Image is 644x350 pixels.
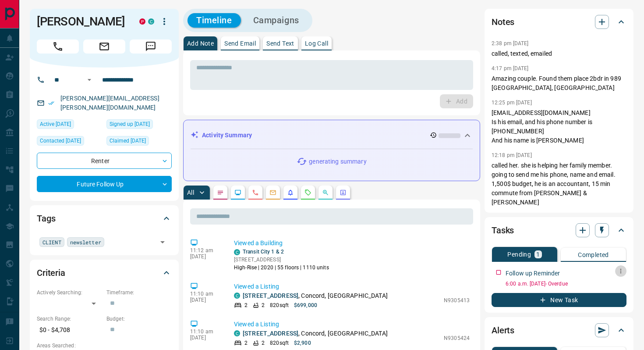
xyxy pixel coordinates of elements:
[37,342,172,350] p: Areas Searched:
[37,323,102,337] p: $0 - $4,708
[40,120,71,129] span: Active [DATE]
[492,293,626,307] button: New Task
[243,291,388,300] p: , Concord, [GEOGRAPHIC_DATA]
[40,136,81,145] span: Contacted [DATE]
[37,208,172,229] div: Tags
[37,39,79,54] span: Call
[190,297,221,303] p: [DATE]
[130,39,172,54] span: Message
[492,15,514,29] h2: Notes
[234,320,470,329] p: Viewed a Listing
[37,119,102,132] div: Sun Aug 17 2025
[309,157,366,166] p: generating summary
[217,189,224,196] svg: Notes
[444,334,470,342] p: N9305424
[492,108,626,145] p: [EMAIL_ADDRESS][DOMAIN_NAME] Is his email, and his phone number is [PHONE_NUMBER] And his name is...
[191,127,473,143] div: Activity Summary
[187,40,214,46] p: Add Note
[270,301,289,309] p: 820 sqft
[224,40,256,46] p: Send Email
[37,211,55,225] h2: Tags
[37,14,126,29] h1: [PERSON_NAME]
[110,136,146,145] span: Claimed [DATE]
[304,189,311,196] svg: Requests
[492,323,514,337] h2: Alerts
[322,189,329,196] svg: Opportunities
[234,239,470,248] p: Viewed a Building
[506,280,626,288] p: 6:00 a.m. [DATE] - Overdue
[234,293,240,299] div: condos.ca
[42,238,61,246] span: CLIENT
[234,256,329,264] p: [STREET_ADDRESS]
[106,119,172,132] div: Sun Jul 12 2020
[492,320,626,341] div: Alerts
[190,335,221,341] p: [DATE]
[234,189,241,196] svg: Lead Browsing Activity
[492,161,626,207] p: called her. she is helping her family member. going to send me his phone, name and email. 1,500$ ...
[266,40,294,46] p: Send Text
[340,189,347,196] svg: Agent Actions
[507,251,531,257] p: Pending
[578,252,609,258] p: Completed
[492,100,532,106] p: 12:25 pm [DATE]
[294,301,317,309] p: $699,000
[37,153,172,169] div: Renter
[294,339,311,347] p: $2,900
[106,315,172,323] p: Budget:
[243,329,388,338] p: , Concord, [GEOGRAPHIC_DATA]
[492,152,532,158] p: 12:18 pm [DATE]
[37,266,65,280] h2: Criteria
[188,13,241,28] button: Timeline
[37,136,102,148] div: Thu Jul 03 2025
[492,74,626,93] p: Amazing couple. Found them place 2bdr in 989 [GEOGRAPHIC_DATA], [GEOGRAPHIC_DATA]
[252,189,259,196] svg: Calls
[48,100,54,106] svg: Email Verified
[202,131,252,140] p: Activity Summary
[492,223,514,237] h2: Tasks
[234,330,240,336] div: condos.ca
[234,264,329,271] p: High-Rise | 2020 | 55 floors | 1110 units
[190,291,221,297] p: 11:10 am
[156,236,169,248] button: Open
[305,40,328,46] p: Log Call
[243,330,298,337] a: [STREET_ADDRESS]
[492,220,626,241] div: Tasks
[536,251,540,257] p: 1
[37,262,172,283] div: Criteria
[492,49,626,58] p: called, texted, emailed
[269,189,276,196] svg: Emails
[110,120,150,129] span: Signed up [DATE]
[37,315,102,323] p: Search Range:
[190,254,221,260] p: [DATE]
[190,329,221,335] p: 11:10 am
[287,189,294,196] svg: Listing Alerts
[492,65,529,71] p: 4:17 pm [DATE]
[106,289,172,296] p: Timeframe:
[492,40,529,46] p: 2:38 pm [DATE]
[37,176,172,192] div: Future Follow Up
[244,301,248,309] p: 2
[234,282,470,291] p: Viewed a Listing
[84,75,95,85] button: Open
[83,39,125,54] span: Email
[262,339,265,347] p: 2
[244,339,248,347] p: 2
[187,189,194,196] p: All
[492,11,626,32] div: Notes
[37,289,102,296] p: Actively Searching:
[270,339,289,347] p: 820 sqft
[234,249,240,255] div: condos.ca
[243,249,284,255] a: Transit City 1 & 2
[106,136,172,148] div: Thu Jul 23 2020
[506,269,560,278] p: Follow up Reminder
[243,292,298,299] a: [STREET_ADDRESS]
[148,18,154,25] div: condos.ca
[244,13,308,28] button: Campaigns
[139,18,145,25] div: property.ca
[70,238,101,246] span: newsletter
[190,247,221,254] p: 11:12 am
[262,301,265,309] p: 2
[60,95,159,111] a: [PERSON_NAME][EMAIL_ADDRESS][PERSON_NAME][DOMAIN_NAME]
[444,296,470,304] p: N9305413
